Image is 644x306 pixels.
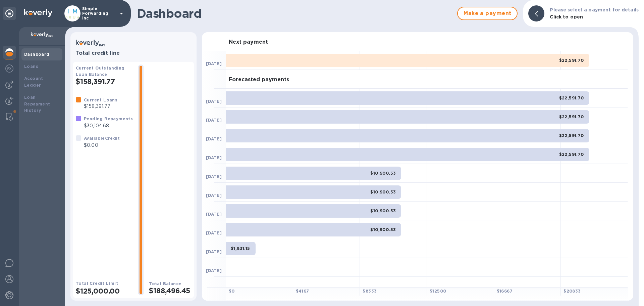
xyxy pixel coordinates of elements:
b: Available Credit [84,136,120,141]
b: [DATE] [206,230,222,235]
b: [DATE] [206,268,222,273]
b: Please select a payment for details [550,7,639,12]
p: $158,391.77 [84,103,117,110]
div: Unpin categories [3,7,16,20]
b: Account Ledger [24,76,43,88]
b: [DATE] [206,212,222,217]
b: $ 0 [229,289,235,294]
b: $10,900.53 [370,171,396,176]
b: [DATE] [206,193,222,198]
b: Current Loans [84,97,117,102]
p: Simple Forwarding Inc [82,6,116,20]
b: $22,591.70 [559,58,584,63]
b: Loans [24,64,38,69]
button: Make a payment [457,7,518,20]
b: [DATE] [206,174,222,179]
img: Foreign exchange [5,64,13,73]
b: [DATE] [206,61,222,66]
b: $22,591.70 [559,152,584,157]
h3: Forecasted payments [229,77,289,83]
h3: Next payment [229,39,268,45]
h2: $158,391.77 [76,77,133,86]
b: $10,900.53 [370,189,396,194]
b: $ 12500 [430,289,446,294]
p: $30,104.68 [84,122,133,129]
b: $ 20833 [563,289,581,294]
b: [DATE] [206,136,222,141]
b: Loan Repayment History [24,95,50,113]
b: $22,591.70 [559,133,584,138]
b: [DATE] [206,155,222,160]
h2: $125,000.00 [76,287,133,295]
b: Total Credit Limit [76,281,118,286]
b: $10,900.53 [370,227,396,232]
b: $ 4167 [296,289,309,294]
b: Dashboard [24,52,50,57]
h1: Dashboard [137,6,454,20]
b: [DATE] [206,118,222,123]
b: $22,591.70 [559,95,584,100]
b: $22,591.70 [559,114,584,119]
b: $10,900.53 [370,208,396,213]
span: Make a payment [463,9,512,17]
b: [DATE] [206,99,222,104]
h2: $188,496.45 [149,287,191,295]
b: Pending Repayments [84,116,133,121]
b: [DATE] [206,249,222,254]
p: $0.00 [84,142,120,149]
img: Logo [24,9,52,17]
h3: Total credit line [76,50,191,56]
b: $ 8333 [363,289,377,294]
b: Click to open [550,14,583,19]
b: Current Outstanding Loan Balance [76,65,125,77]
b: Total Balance [149,281,181,286]
b: $1,831.15 [231,246,250,251]
b: $ 16667 [497,289,513,294]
